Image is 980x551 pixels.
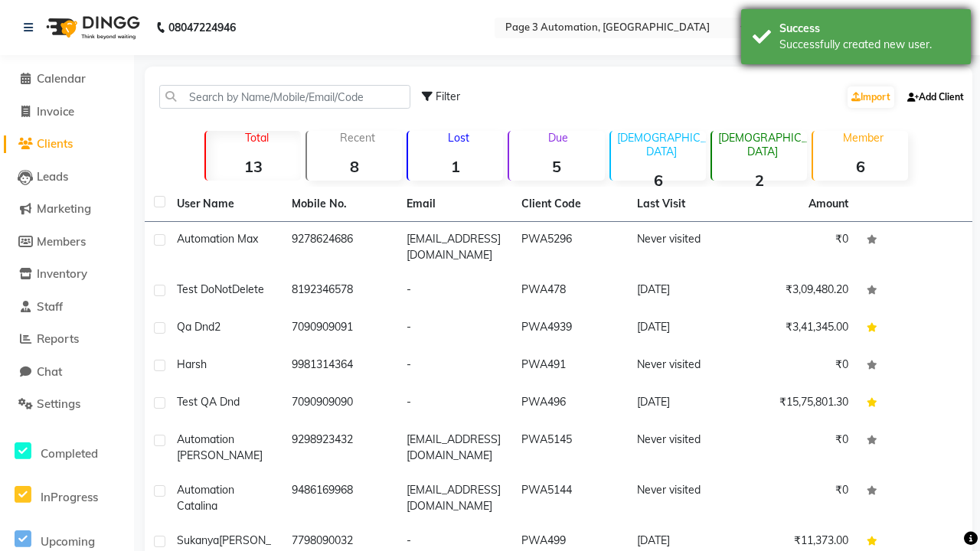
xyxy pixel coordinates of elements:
a: Calendar [4,70,130,88]
span: Staff [37,299,63,314]
span: Calendar [37,71,86,86]
td: ₹3,41,345.00 [743,310,857,347]
img: logo [39,6,144,49]
div: Successfully created new user. [779,37,959,53]
td: Never visited [628,222,743,272]
a: Marketing [4,201,130,218]
td: ₹3,09,480.20 [743,272,857,310]
td: ₹15,75,801.30 [743,385,857,422]
td: PWA496 [512,385,627,422]
td: 9298923432 [283,422,397,473]
td: PWA5145 [512,422,627,473]
a: Add Client [903,86,968,108]
td: [EMAIL_ADDRESS][DOMAIN_NAME] [397,222,512,272]
strong: 1 [408,157,503,176]
td: Never visited [628,347,743,385]
span: Automation Max [177,232,258,246]
strong: 13 [206,157,301,176]
th: Client Code [512,187,627,222]
a: Invoice [4,103,130,121]
input: Search by Name/Mobile/Email/Code [159,85,410,109]
div: Success [779,21,959,37]
p: Due [512,131,604,145]
th: User Name [168,187,283,222]
span: Sukanya [177,533,219,547]
span: Automation [PERSON_NAME] [177,432,263,462]
span: Leads [37,169,68,184]
span: Clients [37,136,73,151]
strong: 6 [813,157,908,176]
span: Marketing [37,201,91,216]
td: [DATE] [628,272,743,310]
p: Total [212,131,301,145]
p: Member [819,131,908,145]
span: Reports [37,331,79,346]
td: - [397,385,512,422]
span: Test QA Dnd [177,395,240,409]
td: - [397,272,512,310]
td: ₹0 [743,473,857,523]
td: - [397,310,512,347]
a: Inventory [4,266,130,283]
span: Filter [436,90,460,103]
th: Last Visit [628,187,743,222]
th: Amount [799,187,857,221]
td: ₹0 [743,222,857,272]
td: PWA478 [512,272,627,310]
td: Never visited [628,422,743,473]
a: Chat [4,364,130,381]
td: PWA491 [512,347,627,385]
td: [EMAIL_ADDRESS][DOMAIN_NAME] [397,422,512,473]
td: PWA5296 [512,222,627,272]
a: Import [848,86,894,108]
a: Leads [4,168,130,186]
strong: 5 [509,157,604,176]
strong: 6 [611,171,706,190]
span: Test DoNotDelete [177,282,264,296]
a: Staff [4,298,130,316]
span: Settings [37,396,80,411]
td: PWA4939 [512,310,627,347]
a: Members [4,233,130,251]
span: Members [37,234,86,249]
td: 7090909090 [283,385,397,422]
p: [DEMOGRAPHIC_DATA] [617,131,706,158]
td: [EMAIL_ADDRESS][DOMAIN_NAME] [397,473,512,523]
strong: 2 [712,171,807,190]
span: Inventory [37,266,87,281]
p: Recent [313,131,402,145]
span: Qa Dnd2 [177,320,220,334]
td: 9486169968 [283,473,397,523]
td: [DATE] [628,385,743,422]
span: Upcoming [41,534,95,549]
p: [DEMOGRAPHIC_DATA] [718,131,807,158]
strong: 8 [307,157,402,176]
a: Reports [4,331,130,348]
a: Settings [4,396,130,413]
span: Chat [37,364,62,379]
td: PWA5144 [512,473,627,523]
a: Clients [4,135,130,153]
span: Invoice [37,104,74,119]
b: 08047224946 [168,6,236,49]
td: 8192346578 [283,272,397,310]
td: 9981314364 [283,347,397,385]
span: InProgress [41,490,98,504]
td: ₹0 [743,422,857,473]
td: - [397,347,512,385]
th: Email [397,187,512,222]
span: Automation Catalina [177,483,234,513]
span: Harsh [177,357,207,371]
td: Never visited [628,473,743,523]
td: 7090909091 [283,310,397,347]
span: Completed [41,446,98,461]
th: Mobile No. [283,187,397,222]
p: Lost [414,131,503,145]
td: 9278624686 [283,222,397,272]
td: [DATE] [628,310,743,347]
td: ₹0 [743,347,857,385]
